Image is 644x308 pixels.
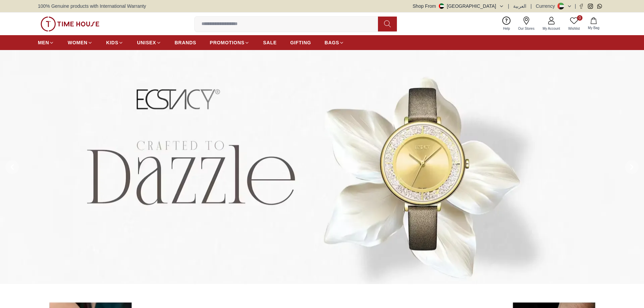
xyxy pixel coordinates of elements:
[137,39,156,46] span: UNISEX
[584,16,603,32] button: My Bag
[413,3,504,9] button: Shop From[GEOGRAPHIC_DATA]
[575,3,576,9] span: |
[564,15,584,32] a: 0Wishlist
[106,39,118,46] span: KIDS
[579,4,584,9] a: Facebook
[175,39,196,46] span: BRANDS
[106,37,123,49] a: KIDS
[68,39,88,46] span: WOMEN
[210,37,250,49] a: PROMOTIONS
[530,3,532,9] span: |
[38,3,146,9] span: 100% Genuine products with International Warranty
[263,39,277,46] span: SALE
[290,39,311,46] span: GIFTING
[38,39,49,46] span: MEN
[514,15,539,32] a: Our Stores
[325,39,339,46] span: BAGS
[536,3,558,9] div: Currency
[175,37,196,49] a: BRANDS
[597,4,602,9] a: Whatsapp
[210,39,245,46] span: PROMOTIONS
[577,15,582,21] span: 0
[325,37,344,49] a: BAGS
[588,4,593,9] a: Instagram
[41,17,99,31] img: ...
[566,26,582,31] span: Wishlist
[68,37,93,49] a: WOMEN
[263,37,277,49] a: SALE
[137,37,161,49] a: UNISEX
[290,37,311,49] a: GIFTING
[540,26,563,31] span: My Account
[513,3,526,9] button: العربية
[499,15,514,32] a: Help
[516,26,537,31] span: Our Stores
[38,37,54,49] a: MEN
[585,25,602,30] span: My Bag
[500,26,513,31] span: Help
[439,3,444,9] img: United Arab Emirates
[508,3,509,9] span: |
